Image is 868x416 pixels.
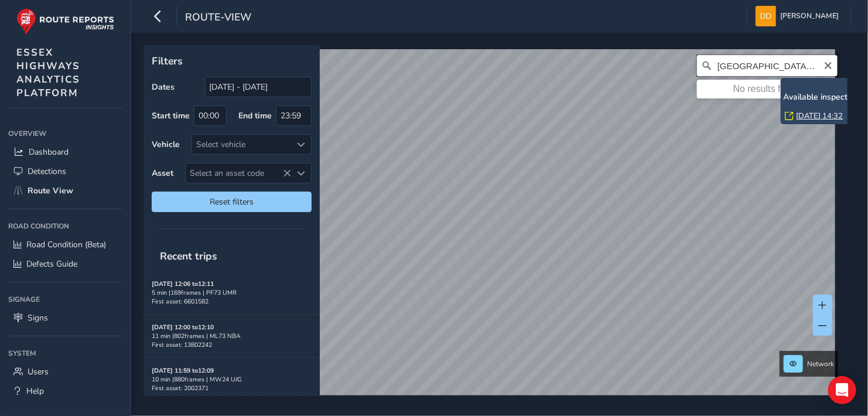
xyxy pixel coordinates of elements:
img: rr logo [16,8,114,35]
div: 11 min | 802 frames | ML73 NBA [152,332,312,340]
span: Users [28,366,49,377]
span: ESSEX HIGHWAYS ANALYTICS PLATFORM [16,46,80,100]
p: Filters [152,53,312,69]
div: System [8,345,122,362]
span: Select an asset code [186,163,292,183]
label: Asset [152,168,173,179]
div: Open Intercom Messenger [828,376,856,404]
button: [PERSON_NAME] [756,6,843,26]
a: Route View [8,181,122,200]
span: Reset filters [160,196,303,207]
span: route-view [185,10,251,26]
label: Dates [152,81,175,93]
a: Signs [8,308,122,328]
div: Select vehicle [192,135,292,154]
span: [PERSON_NAME] [780,6,839,26]
span: Dashboard [29,146,69,158]
button: Reset filters [152,192,312,212]
a: Defects Guide [8,254,122,274]
a: [DATE] 14:32 [797,111,843,121]
div: 5 min | 169 frames | PF73 UMR [152,288,312,297]
span: Detections [28,166,66,177]
span: First asset: 2002371 [152,384,209,393]
div: Signage [8,291,122,308]
span: Signs [28,312,48,323]
span: Help [26,386,44,397]
canvas: Map [148,49,835,409]
label: End time [238,110,272,121]
div: No results found [697,80,838,98]
a: Dashboard [8,142,122,162]
div: Overview [8,125,122,142]
span: Network [807,359,834,369]
span: Defects Guide [26,258,77,270]
strong: [DATE] 11:59 to 12:09 [152,366,214,375]
a: Road Condition (Beta) [8,235,122,254]
a: Detections [8,162,122,181]
label: Vehicle [152,139,180,150]
span: Recent trips [152,241,225,271]
span: Road Condition (Beta) [26,239,106,250]
a: Users [8,362,122,381]
button: Clear [823,59,833,70]
a: Help [8,381,122,401]
span: Route View [28,185,73,196]
input: Search [697,55,838,76]
div: 10 min | 880 frames | MW24 UJG [152,375,312,384]
strong: [DATE] 12:06 to 12:11 [152,279,214,288]
div: Road Condition [8,217,122,235]
span: First asset: 13802242 [152,340,212,349]
span: First asset: 6601582 [152,297,209,306]
label: Start time [152,110,190,121]
strong: [DATE] 12:00 to 12:10 [152,323,214,332]
img: diamond-layout [756,6,776,26]
div: Select an asset code [292,163,311,183]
